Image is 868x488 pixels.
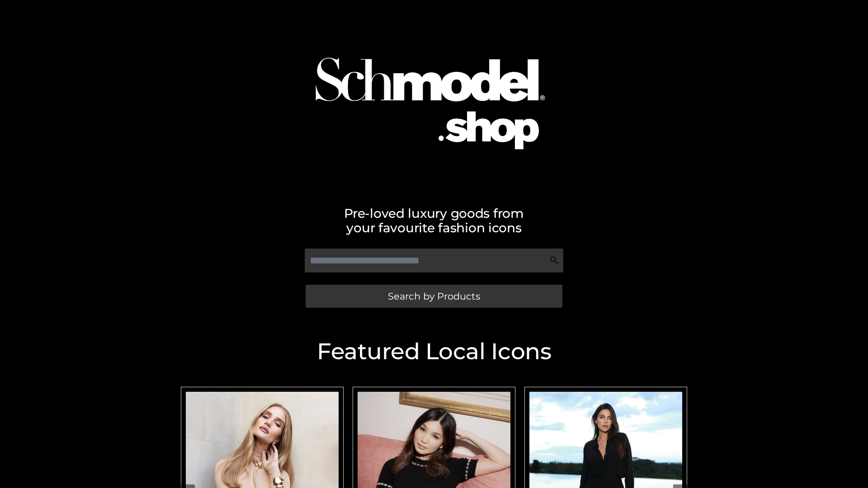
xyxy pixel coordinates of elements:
img: Search Icon [550,256,559,265]
span: Search by Products [388,291,480,301]
a: Search by Products [306,285,562,308]
h2: Featured Local Icons​ [176,340,692,363]
h2: Pre-loved luxury goods from your favourite fashion icons [176,206,692,235]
